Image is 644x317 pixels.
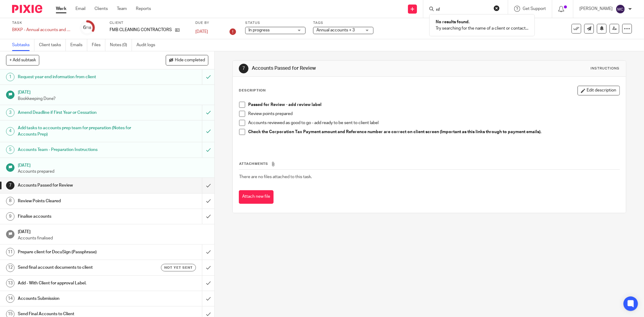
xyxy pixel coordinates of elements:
div: 13 [6,279,14,287]
span: Annual accounts + 3 [316,28,355,32]
label: Tags [313,21,373,25]
label: Task [12,21,72,25]
h1: Accounts Passed for Review [18,181,137,190]
h1: [DATE] [18,161,208,168]
a: Reports [136,6,151,12]
strong: Passed for Review - add review label [248,103,322,107]
span: Attachments [239,162,268,165]
div: 4 [6,127,14,136]
strong: Check the Corporation Tax Payment amount and Reference number are correct on client screen (Impor... [248,130,541,134]
img: svg%3E [616,4,625,14]
div: 6 [83,24,91,31]
p: [PERSON_NAME] [579,6,613,12]
h1: Prepare client for DocuSign (Passphrase) [18,248,137,257]
div: 3 [6,108,14,117]
a: Notes (0) [110,39,132,51]
p: Description [239,88,266,93]
p: Review points prepared [248,111,620,117]
div: Instructions [591,66,620,71]
h1: Accounts Submission [18,294,137,303]
input: Search [435,7,490,13]
div: 14 [6,294,14,303]
a: Audit logs [136,39,160,51]
h1: Add tasks to accounts prep team for preparation (Notes for Accounts Prep) [18,123,137,139]
div: BKKP - Annual accounts and CT600 return [12,27,72,33]
span: Get Support [523,7,546,11]
button: Clear [494,5,500,11]
h1: Send final account documents to client [18,263,137,272]
button: + Add subtask [6,55,39,65]
label: Client [110,21,188,25]
a: Files [92,39,105,51]
div: 12 [6,264,14,272]
h1: Add - With Client for approval Label. [18,279,137,288]
a: Work [56,6,66,12]
button: Attach new file [239,190,274,204]
div: 9 [6,212,14,221]
p: Bookkeeping Done? [18,96,208,102]
div: 8 [6,197,14,205]
a: Emails [70,39,87,51]
h1: [DATE] [18,227,208,235]
span: Hide completed [175,58,205,63]
div: 5 [6,146,14,154]
label: Due by [195,21,238,25]
h1: Finalise accounts [18,212,137,221]
div: 7 [239,64,248,73]
img: Pixie [12,5,42,13]
h1: Review Points Cleared [18,197,137,206]
h1: Request year end information from client [18,72,137,82]
h1: Accounts Team - Preparation Instructions [18,145,137,154]
p: Accounts finalised [18,235,208,241]
span: [DATE] [195,30,208,34]
button: Hide completed [166,55,208,65]
a: Subtasks [12,39,34,51]
span: Not yet sent [164,265,193,270]
a: Client tasks [39,39,66,51]
a: Clients [95,6,108,12]
small: /18 [86,26,91,30]
h1: Amend Deadline if First Year or Cessation [18,108,137,117]
span: There are no files attached to this task. [239,175,312,179]
button: Edit description [578,86,620,95]
a: Team [117,6,127,12]
div: 7 [6,181,14,190]
h1: Accounts Passed for Review [252,65,442,72]
h1: [DATE] [18,88,208,95]
p: Accounts reviewed as good to go - add ready to be sent to client label [248,120,620,126]
div: 1 [6,73,14,81]
span: In progress [248,28,270,32]
p: Accounts prepared [18,168,208,175]
label: Status [245,21,306,25]
div: 11 [6,248,14,256]
a: Email [75,6,85,12]
p: FMB CLEANING CONTRACTORS LTD [110,27,172,33]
